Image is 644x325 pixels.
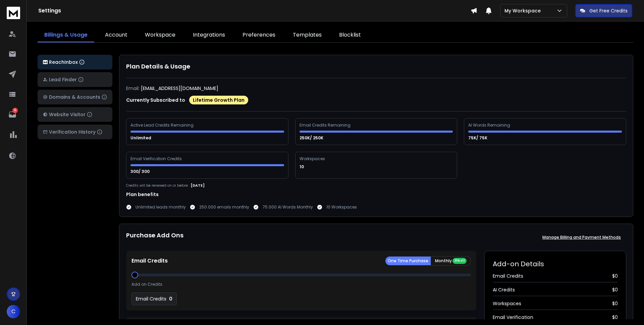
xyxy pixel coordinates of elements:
button: C [7,305,20,318]
button: Verification History [38,125,112,139]
button: Monthly 20% off [431,256,471,266]
div: Active Lead Credits Remaining [130,123,195,128]
p: 250.000 emails monthly [199,204,249,210]
p: 75K/ 75K [468,135,488,141]
p: 10 Workspaces [326,204,357,210]
h1: Purchase Add Ons [126,231,183,244]
p: Email Credits [136,295,166,302]
p: Currently Subscribed to [126,97,185,103]
a: Account [98,28,134,42]
span: Email Verification [493,314,533,321]
p: 250K/ 250K [300,135,324,141]
p: Email: [126,85,140,92]
p: [EMAIL_ADDRESS][DOMAIN_NAME] [141,85,218,92]
p: 75.000 AI Words Monthly [263,204,313,210]
span: $ 0 [612,314,618,321]
button: One Time Purchase [385,257,431,265]
p: Credits will be renewed on or before : [126,183,190,188]
a: Preferences [236,28,282,42]
button: Domains & Accounts [38,90,112,104]
a: Templates [286,28,328,42]
a: Integrations [186,28,232,42]
span: $ 0 [612,273,618,279]
img: logo [43,60,48,64]
button: Lead Finder [38,72,112,87]
h1: Plan Details & Usage [126,62,626,71]
h1: Settings [38,7,471,15]
p: 10 [300,164,305,170]
p: 300/ 300 [130,169,151,174]
p: Manage Billing and Payment Methods [542,235,621,240]
p: 6 [12,108,18,113]
a: Billings & Usage [38,28,94,42]
p: My Workspace [504,7,543,14]
div: Lifetime Growth Plan [189,96,248,104]
button: ReachInbox [38,55,112,69]
div: 20% off [452,258,467,264]
button: Manage Billing and Payment Methods [537,231,626,244]
p: Unlimited [130,135,152,141]
p: Unlimited leads monthly [136,204,186,210]
span: $ 0 [612,300,618,307]
p: 0 [169,295,172,302]
a: Blocklist [332,28,368,42]
span: Workspaces [493,300,521,307]
p: Get Free Credits [589,7,628,14]
a: 6 [6,108,19,121]
a: Workspace [138,28,182,42]
p: Email Credits [131,257,168,265]
p: [DATE] [191,183,205,188]
div: Email Credits Remaining [300,123,352,128]
span: AI Credits [493,286,515,293]
div: AI Words Remaining [468,123,511,128]
h1: Plan benefits [126,191,626,198]
div: Workspaces [300,156,326,161]
h2: Add-on Details [493,259,618,269]
img: logo [7,7,20,19]
button: Get Free Credits [575,4,632,17]
span: Email Credits [493,273,523,279]
button: Website Visitor [38,107,112,122]
div: Email Verification Credits [130,156,183,161]
p: Add on Credits [131,282,162,287]
span: $ 0 [612,286,618,293]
